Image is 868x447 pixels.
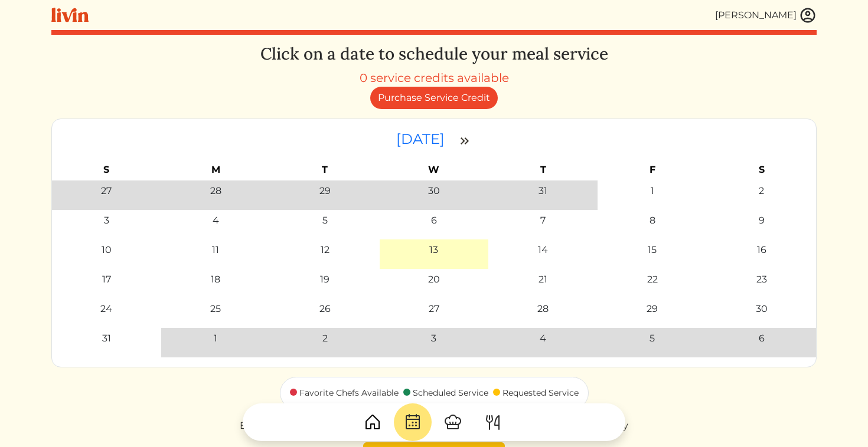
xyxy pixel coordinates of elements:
[370,87,498,109] a: Purchase Service Credit
[102,272,111,287] a: 17
[360,69,509,87] div: 0 service credits available
[212,243,219,257] div: 11
[363,413,382,432] img: House-9bf13187bcbb5817f509fe5e7408150f90897510c4275e13d0d5fca38e0b5951.svg
[488,159,598,180] th: T
[537,302,549,316] a: 28
[51,8,89,22] img: livin-logo-a0d97d1a881af30f6274990eb6222085a2533c92bbd1e4f22c21b4f0d0e3210c.svg
[210,302,221,316] a: 25
[270,159,380,180] th: T
[648,243,657,257] a: 15
[431,213,437,228] div: 6
[757,243,766,257] a: 16
[211,272,220,287] a: 18
[161,159,270,180] th: M
[102,331,111,346] a: 31
[213,213,219,228] div: 4
[322,213,328,228] div: 5
[319,302,331,316] a: 26
[756,272,767,287] a: 23
[100,302,112,316] a: 24
[413,387,488,399] div: Scheduled Service
[799,6,817,24] img: user_account-e6e16d2ec92f44fc35f99ef0dc9cddf60790bfa021a6ecb1c896eb5d2907b31c.svg
[260,44,608,64] h3: Click on a date to schedule your meal service
[431,331,436,346] a: 3
[396,130,448,147] a: [DATE]
[484,413,502,432] img: ForkKnife-55491504ffdb50bab0c1e09e7649658475375261d09fd45db06cec23bce548bf.svg
[458,134,472,148] img: double_arrow_right-997dabdd2eccb76564fe50414fa626925505af7f86338824324e960bc414e1a4.svg
[539,272,547,287] a: 21
[443,413,462,432] img: ChefHat-a374fb509e4f37eb0702ca99f5f64f3b6956810f32a249b33092029f8484b388.svg
[502,387,579,399] div: Requested Service
[299,387,399,399] div: Favorite Chefs Available
[104,213,109,228] div: 3
[538,243,548,257] div: 14
[647,302,658,316] a: 29
[320,272,329,287] a: 19
[322,331,328,346] a: 2
[429,302,439,316] a: 27
[319,184,331,198] div: 29
[101,184,112,198] div: 27
[598,159,707,180] th: F
[707,159,816,180] th: S
[650,213,655,228] div: 8
[539,184,547,198] div: 31
[380,159,489,180] th: W
[428,272,440,287] a: 20
[756,302,768,316] a: 30
[715,8,797,22] div: [PERSON_NAME]
[650,331,655,346] a: 5
[540,213,546,228] div: 7
[52,159,161,180] th: S
[396,130,445,147] time: [DATE]
[651,184,654,198] div: 1
[214,331,217,346] a: 1
[428,184,440,198] div: 30
[647,272,658,287] a: 22
[540,331,546,346] a: 4
[403,413,422,432] img: CalendarDots-5bcf9d9080389f2a281d69619e1c85352834be518fbc73d9501aef674afc0d57.svg
[321,243,329,257] div: 12
[102,243,112,257] div: 10
[210,184,221,198] div: 28
[429,243,438,257] div: 13
[759,331,765,346] a: 6
[759,213,765,228] div: 9
[759,184,764,198] div: 2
